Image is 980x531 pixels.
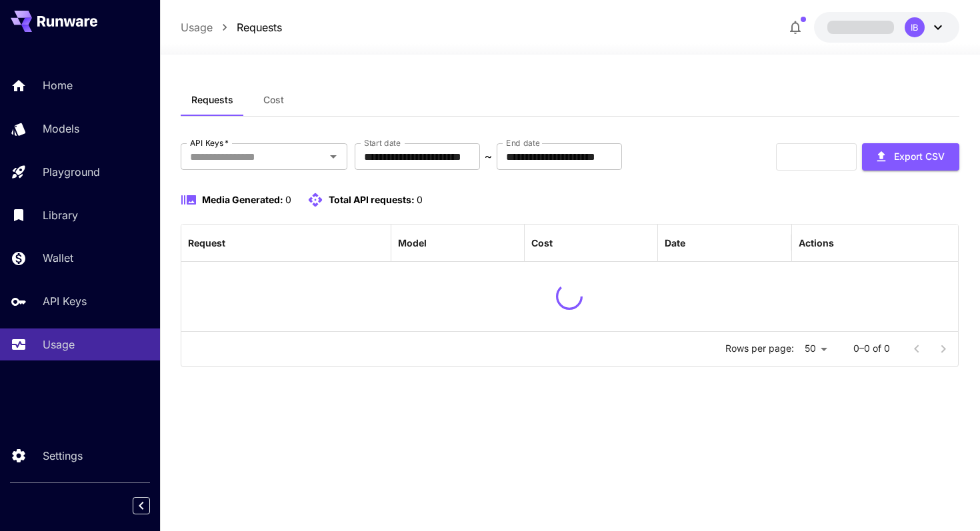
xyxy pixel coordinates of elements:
div: Actions [799,237,834,249]
a: Usage [181,19,213,35]
div: IB [905,17,925,37]
p: 0–0 of 0 [853,342,890,355]
p: Usage [43,336,75,352]
label: API Keys [190,137,229,149]
div: Cost [531,237,553,249]
label: End date [506,137,539,149]
div: Model [398,237,427,249]
span: 0 [285,194,291,205]
nav: breadcrumb [181,19,282,35]
p: Home [43,77,73,93]
button: Open [324,147,343,166]
label: Start date [364,137,401,149]
p: Library [43,207,78,223]
div: Date [665,237,685,249]
span: Total API requests: [329,194,415,205]
p: Models [43,121,79,137]
p: Settings [43,448,83,464]
p: Wallet [43,250,73,266]
button: IB [814,12,959,43]
span: Media Generated: [202,194,283,205]
span: 0 [417,194,423,205]
span: Cost [263,94,284,106]
button: Export CSV [862,143,959,171]
div: Request [188,237,225,249]
span: Requests [191,94,233,106]
button: Collapse sidebar [133,497,150,514]
div: Collapse sidebar [143,494,160,518]
p: Rows per page: [725,342,794,355]
p: ~ [485,149,492,165]
a: Requests [237,19,282,35]
p: API Keys [43,293,87,309]
div: 50 [799,339,832,358]
p: Playground [43,164,100,180]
